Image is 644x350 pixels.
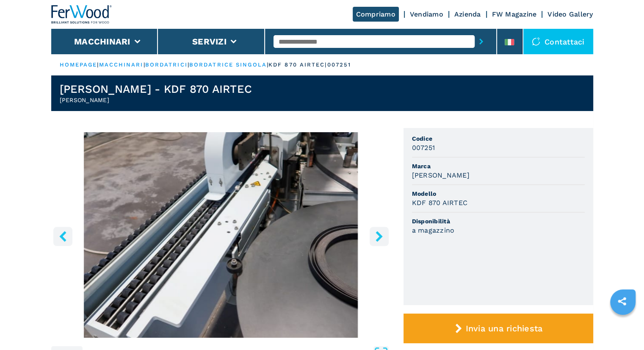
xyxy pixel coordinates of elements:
span: Modello [412,189,585,198]
iframe: Chat [608,312,638,344]
span: | [144,61,145,68]
div: Go to Slide 8 [51,132,391,338]
span: Invia una richiesta [465,323,542,333]
img: Bordatrice Singola BRANDT KDF 870 AIRTEC [51,132,391,338]
h2: [PERSON_NAME] [60,96,252,104]
button: right-button [370,227,389,246]
a: Video Gallery [547,10,593,18]
h3: KDF 870 AIRTEC [412,198,468,208]
span: | [188,61,189,68]
p: 007251 [327,61,351,69]
button: left-button [53,227,72,246]
img: Ferwood [51,5,112,24]
img: Contattaci [532,37,540,46]
a: FW Magazine [492,10,537,18]
a: macchinari [99,61,144,68]
h3: 007251 [412,143,435,153]
div: Contattaci [523,29,593,54]
button: Invia una richiesta [404,314,593,343]
span: Codice [412,134,585,143]
p: kdf 870 airtec | [268,61,327,69]
a: Compriamo [353,7,399,22]
button: Macchinari [74,36,130,47]
span: Marca [412,162,585,170]
button: submit-button [475,32,488,51]
a: HOMEPAGE [60,61,97,68]
h1: [PERSON_NAME] - KDF 870 AIRTEC [60,82,252,96]
h3: [PERSON_NAME] [412,170,470,180]
span: Disponibilità [412,217,585,225]
a: bordatrice singola [189,61,267,68]
span: | [267,61,268,68]
a: sharethis [611,291,633,312]
span: | [97,61,99,68]
a: bordatrici [145,61,188,68]
button: Servizi [192,36,227,47]
a: Vendiamo [410,10,443,18]
h3: a magazzino [412,225,455,235]
a: Azienda [454,10,481,18]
